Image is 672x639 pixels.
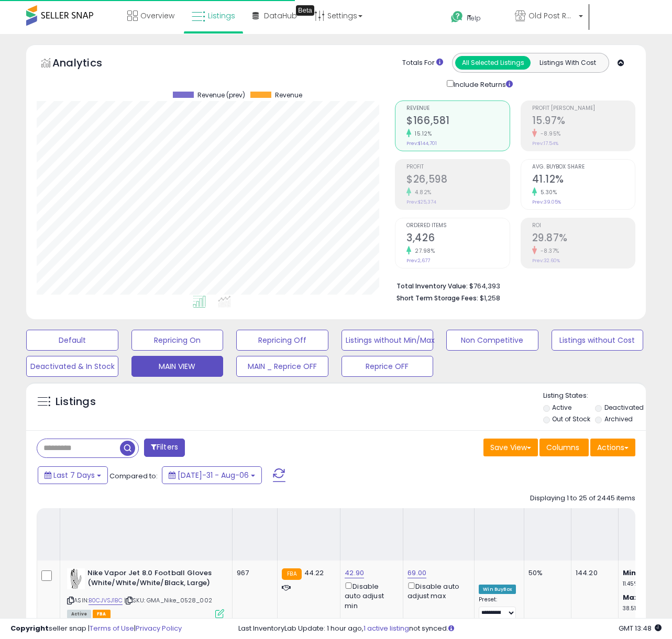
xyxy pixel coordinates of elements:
[26,356,118,377] button: Deactivated & In Stock
[406,232,509,246] h2: 3,426
[345,568,364,578] a: 42.90
[411,247,435,255] small: 27.98%
[406,115,509,129] h2: $166,581
[124,596,212,604] span: | SKU: GMA_Nike_0528_002
[446,330,538,351] button: Non Competitive
[53,470,95,480] span: Last 7 Days
[532,164,635,170] span: Avg. Buybox Share
[450,10,464,24] i: Get Help
[546,442,579,453] span: Columns
[480,293,500,303] span: $1,258
[345,580,395,611] div: Disable auto adjust min
[467,14,481,23] span: Help
[537,188,557,196] small: 5.30%
[604,403,644,412] label: Deactivated
[396,294,478,302] b: Short Term Storage Fees:
[396,282,468,290] b: Total Inventory Value:
[90,623,134,633] a: Terms of Use
[530,56,605,70] button: Listings With Cost
[623,592,641,602] b: Max:
[483,439,538,456] button: Save View
[537,130,561,138] small: -8.95%
[162,466,262,484] button: [DATE]-31 - Aug-06
[341,356,434,377] button: Reprice OFF
[590,439,635,456] button: Actions
[402,58,443,68] div: Totals For
[52,55,123,73] h5: Analytics
[532,199,561,205] small: Prev: 39.05%
[407,580,466,601] div: Disable auto adjust max
[236,330,328,351] button: Repricing Off
[543,391,646,401] p: Listing States:
[406,106,509,111] span: Revenue
[140,10,174,21] span: Overview
[411,130,432,138] small: 15.12%
[26,330,118,351] button: Default
[109,471,158,481] span: Compared to:
[178,470,249,480] span: [DATE]-31 - Aug-06
[443,3,505,34] a: Help
[530,494,635,503] div: Displaying 1 to 25 of 2445 items
[89,596,123,605] a: B0CJVSJ1BC
[528,568,563,578] div: 50%
[532,106,635,111] span: Profit [PERSON_NAME]
[604,414,633,423] label: Archived
[136,623,182,633] a: Privacy Policy
[552,403,571,412] label: Active
[532,223,635,229] span: ROI
[532,140,558,147] small: Prev: 17.54%
[87,568,215,590] b: Nike Vapor Jet 8.0 Football Gloves (White/White/White/Black, Large)
[532,257,560,264] small: Prev: 32.60%
[341,330,434,351] button: Listings without Min/Max
[532,115,635,129] h2: 15.97%
[304,568,324,578] span: 44.22
[552,414,590,423] label: Out of Stock
[236,356,328,377] button: MAIN _ Reprice OFF
[532,173,635,187] h2: 41.12%
[406,164,509,170] span: Profit
[67,568,85,589] img: 31lvMp9CVIL._SL40_.jpg
[407,568,426,578] a: 69.00
[131,356,224,377] button: MAIN VIEW
[623,568,638,578] b: Min:
[537,247,559,255] small: -8.37%
[363,623,409,633] a: 1 active listing
[264,10,297,21] span: DataHub
[528,10,576,21] span: Old Post Road LLC
[197,92,245,99] span: Revenue (prev)
[38,466,108,484] button: Last 7 Days
[56,395,96,409] h5: Listings
[406,199,436,205] small: Prev: $25,374
[10,624,182,634] div: seller snap | |
[406,173,509,187] h2: $26,598
[131,330,224,351] button: Repricing On
[619,623,662,633] span: 2025-08-15 13:48 GMT
[208,10,235,21] span: Listings
[576,568,610,578] div: 144.20
[67,568,224,617] div: ASIN:
[532,232,635,246] h2: 29.87%
[479,596,516,620] div: Preset:
[455,56,531,70] button: All Selected Listings
[144,439,185,457] button: Filters
[406,140,437,147] small: Prev: $144,701
[275,92,302,99] span: Revenue
[296,5,314,16] div: Tooltip anchor
[479,585,516,594] div: Win BuyBox
[552,330,644,351] button: Listings without Cost
[282,568,301,580] small: FBA
[10,623,49,633] strong: Copyright
[439,78,525,90] div: Include Returns
[539,439,589,456] button: Columns
[396,279,627,292] li: $764,393
[238,624,662,634] div: Last InventoryLab Update: 1 hour ago, not synced.
[406,223,509,229] span: Ordered Items
[406,257,430,264] small: Prev: 2,677
[411,188,432,196] small: 4.82%
[237,568,269,578] div: 967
